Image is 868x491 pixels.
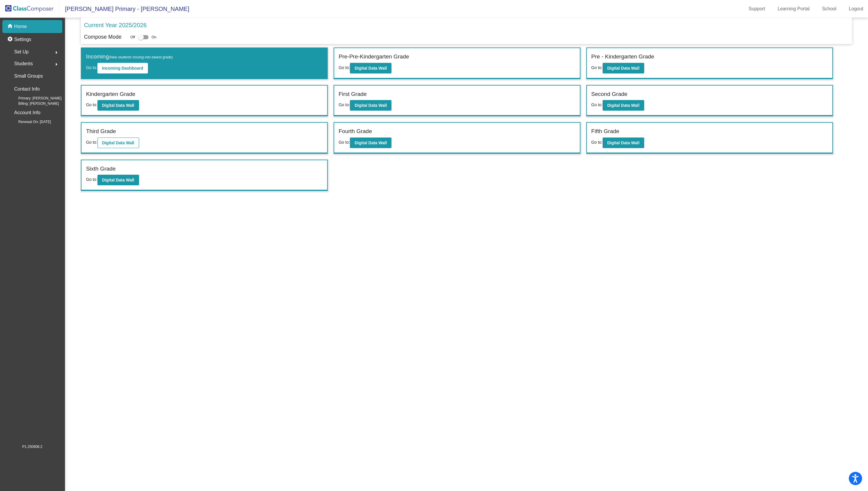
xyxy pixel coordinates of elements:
[591,65,603,70] span: Go to:
[9,96,62,101] span: Primary: [PERSON_NAME]
[86,102,97,107] span: Go to:
[102,103,134,108] b: Digital Data Wall
[14,72,43,80] p: Small Groups
[844,4,868,14] a: Logout
[97,100,139,111] button: Digital Data Wall
[53,61,60,68] mat-icon: arrow_right
[97,63,148,73] button: Incoming Dashboard
[591,127,619,136] label: Fifth Grade
[350,100,391,111] button: Digital Data Wall
[744,4,770,14] a: Support
[607,103,639,108] b: Digital Data Wall
[84,21,146,30] p: Current Year 2025/2026
[14,36,31,43] p: Settings
[339,90,367,99] label: First Grade
[591,140,603,145] span: Go to:
[84,33,121,41] p: Compose Mode
[355,140,387,145] b: Digital Data Wall
[86,90,135,99] label: Kindergarten Grade
[97,175,139,185] button: Digital Data Wall
[14,85,40,93] p: Contact Info
[86,53,173,61] label: Incoming
[355,66,387,71] b: Digital Data Wall
[591,90,628,99] label: Second Grade
[14,48,29,56] span: Set Up
[339,53,409,61] label: Pre-Pre-Kindergarten Grade
[86,65,97,70] span: Go to:
[14,109,40,117] p: Account Info
[86,127,116,136] label: Third Grade
[339,102,350,107] span: Go to:
[817,4,841,14] a: School
[591,102,603,107] span: Go to:
[350,63,391,73] button: Digital Data Wall
[102,178,134,182] b: Digital Data Wall
[151,35,156,40] span: On
[339,127,372,136] label: Fourth Grade
[130,35,135,40] span: Off
[603,63,644,73] button: Digital Data Wall
[607,140,639,145] b: Digital Data Wall
[591,53,654,61] label: Pre - Kindergarten Grade
[86,165,115,173] label: Sixth Grade
[102,140,134,145] b: Digital Data Wall
[339,65,350,70] span: Go to:
[97,138,139,148] button: Digital Data Wall
[9,119,51,125] span: Renewal On: [DATE]
[603,138,644,148] button: Digital Data Wall
[773,4,815,14] a: Learning Portal
[86,177,97,182] span: Go to:
[14,60,33,68] span: Students
[603,100,644,111] button: Digital Data Wall
[7,36,14,43] mat-icon: settings
[350,138,391,148] button: Digital Data Wall
[109,55,173,59] span: (New students moving into lowest grade)
[7,23,14,30] mat-icon: home
[53,49,60,56] mat-icon: arrow_right
[607,66,639,71] b: Digital Data Wall
[339,140,350,145] span: Go to:
[59,4,189,14] span: [PERSON_NAME] Primary - [PERSON_NAME]
[86,140,97,145] span: Go to:
[14,23,27,30] p: Home
[102,66,143,71] b: Incoming Dashboard
[355,103,387,108] b: Digital Data Wall
[9,101,59,106] span: Billing: [PERSON_NAME]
